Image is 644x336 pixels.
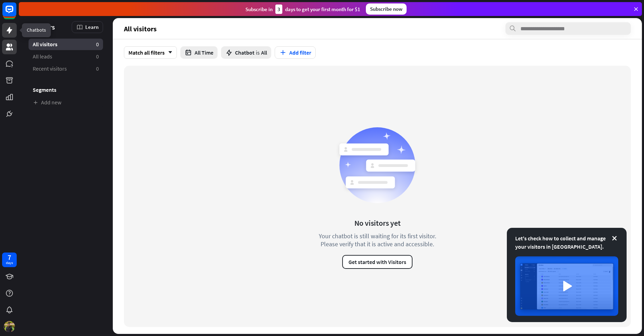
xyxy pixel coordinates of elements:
[33,65,67,72] span: Recent visitors
[96,65,99,72] aside: 0
[245,5,360,14] div: Subscribe in days to get your first month for $1
[6,261,13,265] div: days
[96,41,99,48] aside: 0
[2,253,17,267] a: 7 days
[85,24,99,30] span: Learn
[29,51,103,62] a: All leads 0
[342,255,413,269] button: Get started with Visitors
[165,50,172,55] i: arrow_down
[6,3,26,24] button: Open LiveChat chat widget
[515,234,618,251] div: Let's check how to collect and manage your visitors in [GEOGRAPHIC_DATA].
[33,53,52,60] span: All leads
[306,232,449,248] div: Your chatbot is still waiting for its first visitor. Please verify that it is active and accessible.
[256,49,260,56] span: is
[33,41,57,48] span: All visitors
[8,254,11,261] div: 7
[354,218,401,228] div: No visitors yet
[29,86,103,93] h3: Segments
[33,23,55,31] span: Visitors
[261,49,267,56] span: All
[29,63,103,74] a: Recent visitors 0
[124,25,157,33] span: All visitors
[29,97,103,108] a: Add new
[180,46,218,59] button: All Time
[124,46,177,59] div: Match all filters
[275,46,316,59] button: Add filter
[275,5,282,14] div: 3
[366,3,407,15] div: Subscribe now
[96,53,99,60] aside: 0
[515,256,618,316] img: image
[235,49,254,56] span: Chatbot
